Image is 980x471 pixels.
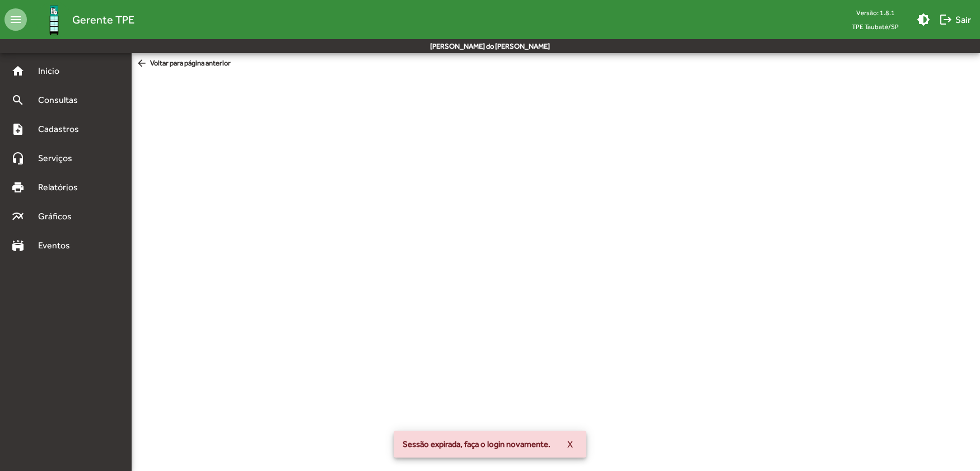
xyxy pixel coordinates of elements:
span: Voltar para página anterior [136,58,231,70]
span: Sair [939,10,971,30]
span: Gerente TPE [72,11,134,29]
mat-icon: brightness_medium [917,13,930,26]
img: Logo [36,2,72,38]
span: Início [31,64,76,78]
span: Sessão expirada, faça o login novamente. [403,439,550,450]
mat-icon: logout [939,13,953,26]
a: Gerente TPE [27,2,134,38]
mat-icon: home [11,64,25,78]
span: TPE Taubaté/SP [843,20,908,34]
button: Sair [935,10,976,30]
mat-icon: menu [4,8,27,31]
button: X [558,434,582,454]
div: Versão: 1.8.1 [843,6,908,20]
span: X [567,434,573,454]
mat-icon: arrow_back [136,58,150,70]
